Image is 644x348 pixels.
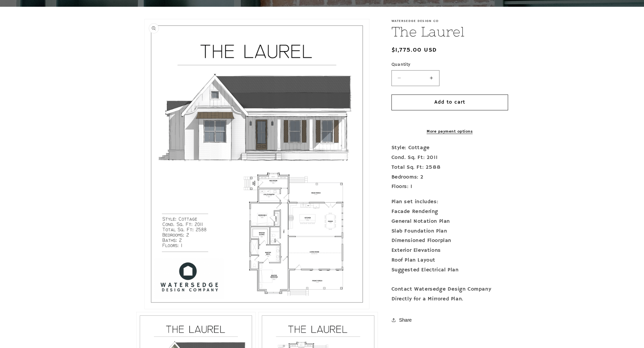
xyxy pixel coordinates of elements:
a: More payment options [391,129,508,135]
button: Add to cart [391,95,508,110]
div: Exterior Elevations [391,246,508,256]
label: Quantity [391,61,508,68]
p: Watersedge Design Co [391,19,508,23]
div: Contact Watersedge Design Company Directly for a Mirrored Plan. [391,285,508,304]
button: Share [391,313,414,327]
div: Slab Foundation Plan [391,226,508,236]
div: Facade Rendering [391,207,508,217]
div: Dimensioned Floorplan [391,236,508,246]
div: Roof Plan Layout [391,256,508,265]
h1: The Laurel [391,23,508,41]
div: Suggested Electrical Plan [391,265,508,275]
span: $1,775.00 USD [391,46,437,55]
div: General Notation Plan [391,217,508,226]
div: Plan set includes: [391,197,508,207]
p: Style: Cottage Cond. Sq. Ft: 2011 Total Sq. Ft: 2588 Bedrooms: 2 Floors: 1 [391,143,508,192]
